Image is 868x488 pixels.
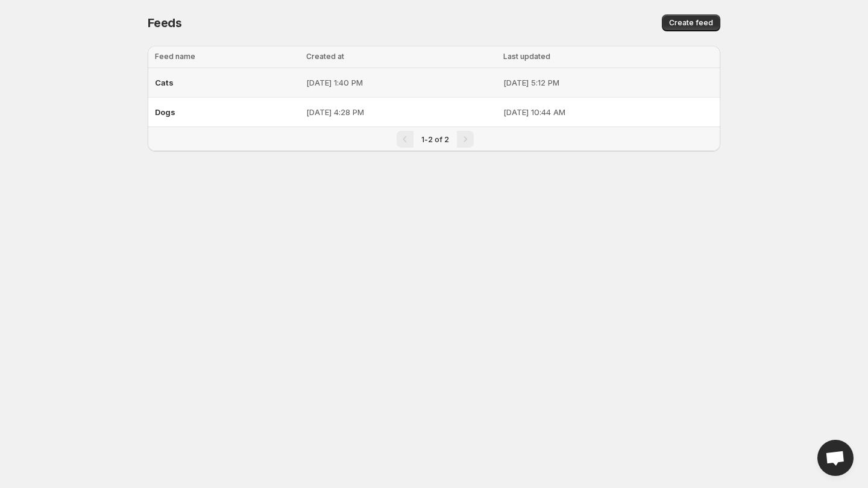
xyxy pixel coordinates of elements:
[148,127,720,151] nav: Pagination
[662,14,720,31] button: Create feed
[306,77,496,89] p: [DATE] 1:40 PM
[148,16,182,30] span: Feeds
[503,52,550,61] span: Last updated
[817,440,854,476] a: Open chat
[306,106,496,118] p: [DATE] 4:28 PM
[155,52,195,61] span: Feed name
[503,106,713,118] p: [DATE] 10:44 AM
[306,52,344,61] span: Created at
[503,77,713,89] p: [DATE] 5:12 PM
[421,135,449,144] span: 1-2 of 2
[155,107,175,117] span: Dogs
[669,18,713,28] span: Create feed
[155,78,174,87] span: Cats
